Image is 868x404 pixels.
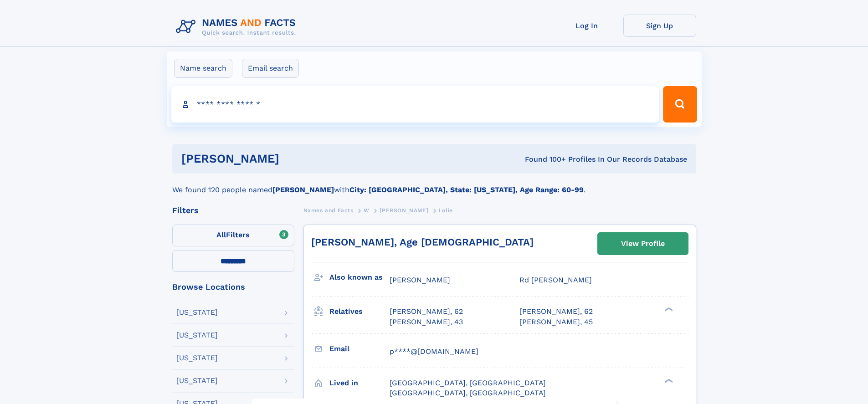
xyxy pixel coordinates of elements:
[329,375,390,391] h3: Lived in
[329,304,390,319] h3: Relatives
[439,207,453,214] span: Lolie
[216,230,226,239] span: All
[176,354,218,362] div: [US_STATE]
[329,341,390,357] h3: Email
[364,207,370,214] span: W
[176,377,218,384] div: [US_STATE]
[550,15,623,37] a: Log In
[390,389,546,397] span: [GEOGRAPHIC_DATA], [GEOGRAPHIC_DATA]
[349,185,584,194] b: City: [GEOGRAPHIC_DATA], State: [US_STATE], Age Range: 60-99
[663,307,673,312] div: ❯
[176,309,218,316] div: [US_STATE]
[402,154,687,164] div: Found 100+ Profiles In Our Records Database
[172,225,294,246] label: Filters
[272,185,334,194] b: [PERSON_NAME]
[519,307,593,317] a: [PERSON_NAME], 62
[390,307,463,317] a: [PERSON_NAME], 62
[364,205,370,216] a: W
[380,205,428,216] a: [PERSON_NAME]
[172,174,696,195] div: We found 120 people named with .
[172,283,294,291] div: Browse Locations
[181,153,402,164] h1: [PERSON_NAME]
[663,378,673,384] div: ❯
[329,270,390,285] h3: Also known as
[623,15,696,37] a: Sign Up
[390,317,463,327] a: [PERSON_NAME], 43
[519,317,593,327] a: [PERSON_NAME], 45
[171,86,659,123] input: search input
[621,233,665,254] div: View Profile
[380,207,428,214] span: [PERSON_NAME]
[242,59,299,78] label: Email search
[303,205,354,216] a: Names and Facts
[172,15,303,39] img: Logo Names and Facts
[311,236,534,248] a: [PERSON_NAME], Age [DEMOGRAPHIC_DATA]
[519,276,592,284] span: Rd [PERSON_NAME]
[390,276,450,284] span: [PERSON_NAME]
[663,86,697,123] button: Search Button
[176,332,218,339] div: [US_STATE]
[174,59,232,78] label: Name search
[172,206,294,215] div: Filters
[390,378,546,387] span: [GEOGRAPHIC_DATA], [GEOGRAPHIC_DATA]
[598,233,688,255] a: View Profile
